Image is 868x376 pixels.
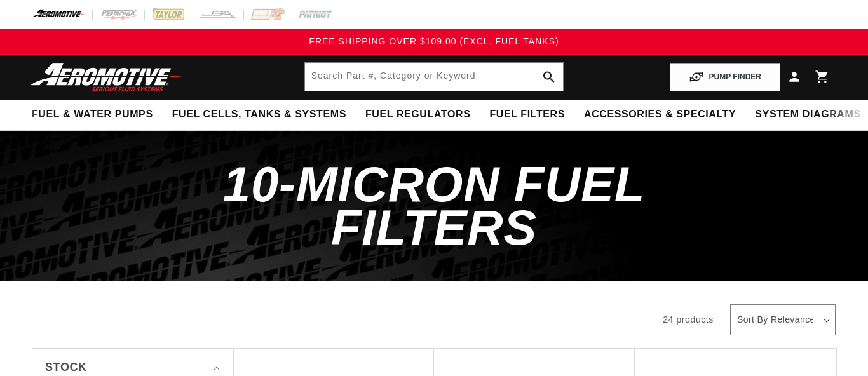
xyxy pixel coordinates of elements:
summary: Fuel Regulators [356,100,480,130]
img: Aeromotive [27,62,186,92]
input: Search Part #, Category or Keyword [305,63,564,91]
span: Fuel Filters [489,108,565,121]
span: Fuel Regulators [365,108,470,121]
button: PUMP FINDER [670,63,780,91]
summary: Fuel & Water Pumps [22,100,163,130]
summary: Accessories & Specialty [574,100,745,130]
summary: Fuel Filters [480,100,574,130]
span: Fuel Cells, Tanks & Systems [172,108,346,121]
summary: Fuel Cells, Tanks & Systems [163,100,356,130]
button: Search Part #, Category or Keyword [535,63,563,91]
span: System Diagrams [755,108,860,121]
span: 24 products [663,314,714,325]
span: Fuel & Water Pumps [32,108,153,121]
span: Accessories & Specialty [584,108,736,121]
span: FREE SHIPPING OVER $109.00 (EXCL. FUEL TANKS) [309,36,559,46]
span: 10-Micron Fuel Filters [223,156,645,255]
